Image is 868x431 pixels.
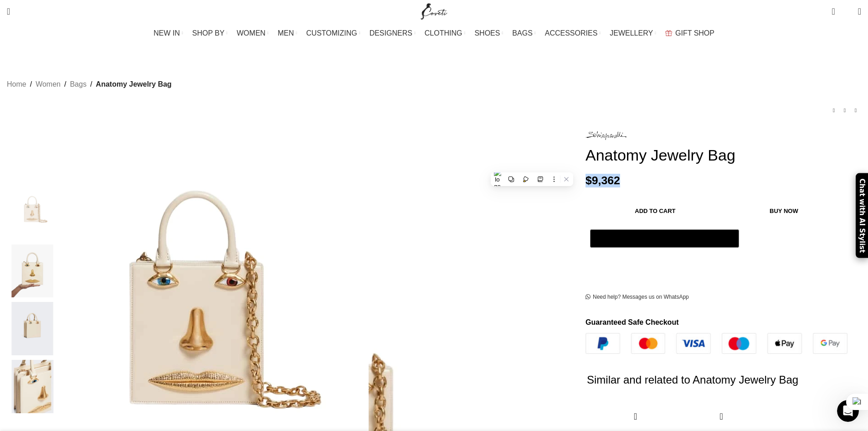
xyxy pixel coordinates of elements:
[590,201,720,220] button: Add to cart
[5,244,60,298] img: Schiaparelli bags
[586,146,861,165] h1: Anatomy Jewelry Bag
[474,24,503,42] a: SHOES
[2,24,866,42] div: Main navigation
[2,2,15,21] a: Search
[586,333,847,354] img: guaranteed-safe-checkout-bordered.j
[545,29,598,37] span: ACCESSORIES
[844,9,851,16] span: 0
[716,410,727,422] a: Quick view
[425,24,466,42] a: CLOTHING
[630,410,641,422] a: Quick view
[675,29,714,37] span: GIFT SHOP
[370,24,416,42] a: DESIGNERS
[5,360,60,418] div: 4 / 4
[419,7,449,15] a: Site logo
[7,78,172,90] nav: Breadcrumb
[610,24,656,42] a: JEWELLERY
[512,29,532,37] span: BAGS
[590,229,739,248] button: Расплатиться через GPay
[306,24,360,42] a: CUSTOMIZING
[588,253,741,275] iframe: Фрейм кнопок защищенного ускоренного оформления заказа
[36,78,61,90] a: Women
[154,24,183,42] a: NEW IN
[832,5,839,11] span: 0
[5,244,60,302] div: 2 / 4
[192,29,225,37] span: SHOP BY
[5,360,60,413] img: Schiaparelli nose bag
[237,29,266,37] span: WOMEN
[725,201,843,220] button: Buy now
[278,24,297,42] a: MEN
[278,29,294,37] span: MEN
[5,302,60,360] div: 3 / 4
[306,29,357,37] span: CUSTOMIZING
[370,29,412,37] span: DESIGNERS
[827,2,839,21] a: 0
[5,302,60,355] img: Schiaparelli bag
[5,187,60,244] div: 1 / 4
[837,400,859,422] iframe: Intercom live chat
[586,174,620,187] bdi: 9,362
[586,174,592,187] span: $
[610,29,653,37] span: JEWELLERY
[192,24,228,42] a: SHOP BY
[154,29,180,37] span: NEW IN
[587,354,849,406] h2: Similar and related to Anatomy Jewelry Bag
[70,78,86,90] a: Bags
[7,78,26,90] a: Home
[237,24,269,42] a: WOMEN
[96,78,171,90] span: Anatomy Jewelry Bag
[512,24,535,42] a: BAGS
[665,24,714,42] a: GIFT SHOP
[842,2,851,21] div: My Wishlist
[665,30,672,36] img: GiftBag
[850,105,861,116] a: Next product
[586,131,627,140] img: Schiaparelli
[586,294,689,301] a: Need help? Messages us on WhatsApp
[586,318,679,326] strong: Guaranteed Safe Checkout
[425,29,462,37] span: CLOTHING
[828,105,839,116] a: Previous product
[5,187,60,240] img: packshot PE22SA21S 107 medFormat87603 nobg
[545,24,601,42] a: ACCESSORIES
[474,29,500,37] span: SHOES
